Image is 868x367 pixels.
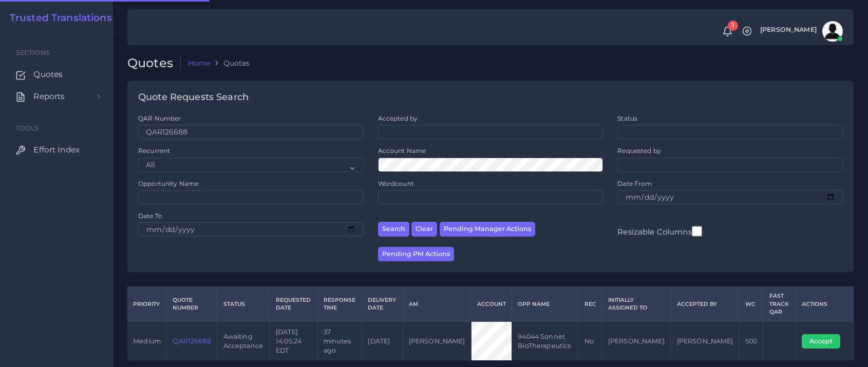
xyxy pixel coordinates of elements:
th: Opp Name [512,287,578,322]
th: Delivery Date [362,287,403,322]
img: avatar [822,21,843,42]
th: Accepted by [671,287,739,322]
td: [PERSON_NAME] [403,321,471,360]
span: Quotes [33,69,63,80]
th: Fast Track QAR [763,287,796,322]
span: Reports [33,91,65,102]
th: Priority [127,287,167,322]
th: Initially Assigned to [602,287,671,322]
span: Sections [16,49,50,56]
h4: Quote Requests Search [138,92,249,103]
label: Status [617,114,637,123]
span: 1 [728,21,738,31]
span: Tools [16,124,39,132]
a: Trusted Translations [3,12,112,24]
li: Quotes [210,58,250,68]
th: Response Time [317,287,362,322]
label: Requested by [617,146,661,155]
th: REC [578,287,602,322]
button: Pending Manager Actions [440,222,535,237]
label: Resizable Columns [617,225,702,238]
span: [PERSON_NAME] [760,27,817,33]
span: medium [133,337,161,345]
th: Actions [796,287,853,322]
button: Accept [802,334,840,349]
button: Clear [411,222,437,237]
label: Date To [138,211,162,220]
th: Account [471,287,512,322]
label: Account Name [378,146,426,155]
td: [PERSON_NAME] [671,321,739,360]
td: Awaiting Acceptance [217,321,270,360]
label: Opportunity Name [138,179,198,188]
label: QAR Number [138,114,181,123]
a: Home [188,58,211,68]
label: Recurrent [138,146,170,155]
th: Requested Date [270,287,317,322]
button: Search [378,222,409,237]
h2: Quotes [127,56,181,71]
button: Pending PM Actions [378,247,454,262]
td: 500 [739,321,763,360]
label: Wordcount [378,179,414,188]
td: [DATE] 14:05:24 EDT [270,321,317,360]
a: [PERSON_NAME]avatar [755,21,846,42]
span: Effort Index [33,144,80,156]
label: Accepted by [378,114,418,123]
th: Status [217,287,270,322]
td: No [578,321,602,360]
a: Effort Index [8,139,105,161]
td: 37 minutes ago [317,321,362,360]
td: [PERSON_NAME] [602,321,671,360]
a: Reports [8,86,105,107]
a: Quotes [8,64,105,85]
th: WC [739,287,763,322]
th: Quote Number [167,287,217,322]
th: AM [403,287,471,322]
a: QAR126688 [173,337,211,345]
td: [DATE] [362,321,403,360]
a: 1 [719,26,737,37]
a: Accept [802,337,847,344]
input: Resizable Columns [692,225,702,238]
label: Date From [617,179,652,188]
td: 94044 Sonnet BioTherapeutics [512,321,578,360]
